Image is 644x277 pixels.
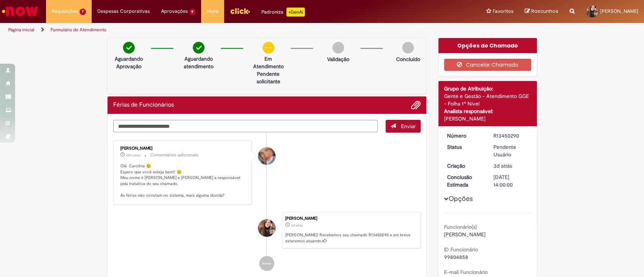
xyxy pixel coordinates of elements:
[120,146,246,151] div: [PERSON_NAME]
[80,9,86,15] span: 7
[444,246,478,253] b: ID Funcionário
[250,55,287,70] p: Em Atendimento
[525,8,558,15] a: Rascunhos
[52,8,78,15] span: Requisições
[493,162,512,169] span: 3d atrás
[97,8,150,15] span: Despesas Corporativas
[113,120,378,133] textarea: Digite sua mensagem aqui...
[230,5,250,17] img: click_logo_yellow_360x200.png
[493,132,529,139] div: R13450290
[193,42,204,54] img: check-circle-green.png
[1,4,40,19] img: ServiceNow
[180,55,217,70] p: Aguardando atendimento
[444,115,531,122] div: [PERSON_NAME]
[401,123,416,130] span: Enviar
[493,162,512,169] time: 26/08/2025 19:23:18
[444,85,531,92] div: Grupo de Atribuição:
[493,143,529,158] div: Pendente Usuário
[493,173,529,188] div: [DATE] 14:00:00
[113,102,174,109] h2: Férias de Funcionários Histórico de tíquete
[332,42,344,54] img: img-circle-grey.png
[150,152,198,158] small: Comentários adicionais
[411,100,421,110] button: Adicionar anexos
[386,120,421,133] button: Enviar
[126,153,141,158] span: 42m atrás
[493,8,513,15] span: Favoritos
[441,162,488,170] dt: Criação
[402,42,414,54] img: img-circle-grey.png
[396,55,420,63] p: Concluído
[113,212,421,248] li: Carolina Xavier Magalhaes
[444,254,468,260] span: 99804858
[444,59,531,71] button: Cancelar Chamado
[444,223,477,230] b: Funcionário(s)
[285,232,417,244] p: [PERSON_NAME]! Recebemos seu chamado R13450290 e em breve estaremos atuando.
[126,153,141,158] time: 29/08/2025 16:41:33
[444,107,531,115] div: Analista responsável:
[441,132,488,139] dt: Número
[600,8,638,14] span: [PERSON_NAME]
[120,163,246,199] p: Olá Carolina 😉 Espero que você esteja bem!! 😊 Meu nome é [PERSON_NAME] e [PERSON_NAME] a responsá...
[493,162,529,170] div: 26/08/2025 19:23:18
[189,9,196,15] span: 9
[111,55,147,70] p: Aguardando Aprovação
[438,38,537,53] div: Opções do Chamado
[291,223,303,228] span: 3d atrás
[444,92,531,107] div: Gente e Gestão - Atendimento GGE - Folha 1º Nível
[441,143,488,151] dt: Status
[286,8,305,17] p: +GenAi
[6,23,424,37] ul: Trilhas de página
[51,27,106,33] a: Formulário de Atendimento
[258,219,275,237] div: Carolina Xavier Magalhaes
[123,42,135,54] img: check-circle-green.png
[261,8,305,17] div: Padroniza
[207,8,218,15] span: More
[250,70,287,85] p: Pendente solicitante
[444,231,486,238] span: [PERSON_NAME]
[441,173,488,188] dt: Conclusão Estimada
[327,55,349,63] p: Validação
[291,223,303,228] time: 26/08/2025 19:23:18
[263,42,274,54] img: circle-minus.png
[258,147,275,165] div: Jacqueline Andrade Galani
[8,27,34,33] a: Página inicial
[531,8,558,15] span: Rascunhos
[285,216,417,221] div: [PERSON_NAME]
[161,8,188,15] span: Aprovações
[444,269,488,275] b: E-mail Funcionário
